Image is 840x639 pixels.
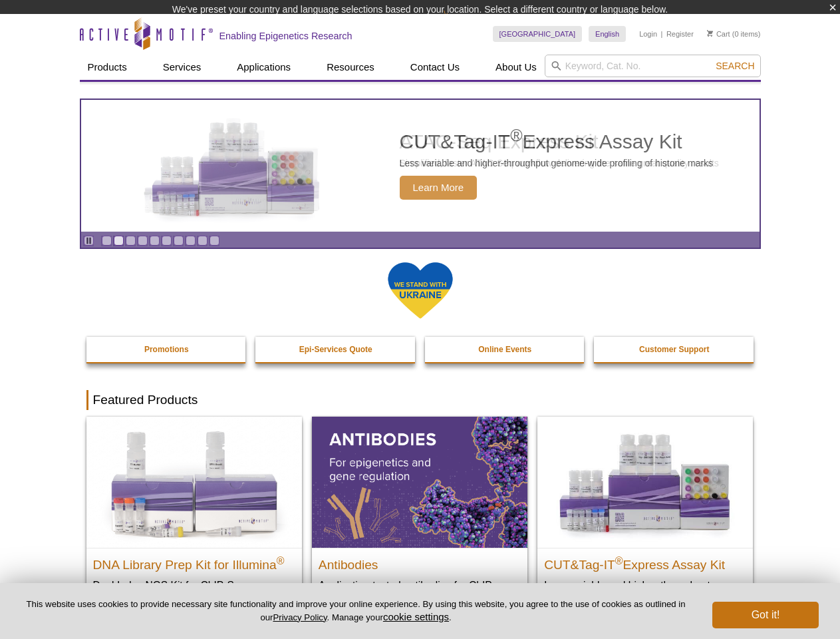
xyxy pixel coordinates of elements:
[615,554,623,566] sup: ®
[255,337,416,362] a: Epi-Services Quote
[312,417,527,618] a: All Antibodies Antibodies Application-tested antibodies for ChIP, CUT&Tag, and CUT&RUN.
[155,55,210,80] a: Services
[493,26,583,42] a: [GEOGRAPHIC_DATA]
[229,55,299,80] a: Applications
[707,30,713,37] img: Your Cart
[210,236,219,246] a: Go to slide 10
[400,157,714,169] p: Less variable and higher-throughput genome-wide profiling of histone marks
[312,417,527,547] img: All Antibodies
[138,236,148,246] a: Go to slide 4
[84,236,94,246] a: Toggle autoplay
[716,61,754,71] span: Search
[126,236,136,246] a: Go to slide 3
[383,611,449,622] button: cookie settings
[273,612,327,622] a: Privacy Policy
[277,554,285,566] sup: ®
[86,417,302,632] a: DNA Library Prep Kit for Illumina DNA Library Prep Kit for Illumina® Dual Index NGS Kit for ChIP-...
[444,10,479,41] img: Change Here
[198,236,208,246] a: Go to slide 9
[712,60,758,72] button: Search
[712,602,819,628] button: Got it!
[488,55,545,80] a: About Us
[81,100,760,232] article: CUT&Tag-IT Express Assay Kit
[545,55,761,77] input: Keyword, Cat. No.
[144,345,189,354] strong: Promotions
[93,578,295,619] p: Dual Index NGS Kit for ChIP-Seq, CUT&RUN, and ds methylated DNA assays.
[319,578,521,606] p: Application-tested antibodies for ChIP, CUT&Tag, and CUT&RUN.
[707,26,761,42] li: (0 items)
[319,55,382,80] a: Resources
[425,337,586,362] a: Online Events
[162,236,172,246] a: Go to slide 6
[537,417,753,618] a: CUT&Tag-IT® Express Assay Kit CUT&Tag-IT®Express Assay Kit Less variable and higher-throughput ge...
[639,345,709,354] strong: Customer Support
[402,55,468,80] a: Contact Us
[219,30,352,42] h2: Enabling Epigenetics Research
[544,578,746,606] p: Less variable and higher-throughput genome-wide profiling of histone marks​.
[114,236,124,246] a: Go to slide 2
[400,176,478,200] span: Learn More
[299,345,372,354] strong: Epi-Services Quote
[124,93,343,239] img: CUT&Tag-IT Express Assay Kit
[510,126,522,144] sup: ®
[174,236,184,246] a: Go to slide 7
[86,417,302,547] img: DNA Library Prep Kit for Illumina
[544,552,746,572] h2: CUT&Tag-IT Express Assay Kit
[707,29,730,39] a: Cart
[594,337,755,362] a: Customer Support
[319,552,521,572] h2: Antibodies
[93,552,295,572] h2: DNA Library Prep Kit for Illumina
[186,236,196,246] a: Go to slide 8
[537,417,753,547] img: CUT&Tag-IT® Express Assay Kit
[661,26,663,42] li: |
[150,236,160,246] a: Go to slide 5
[639,29,657,39] a: Login
[21,598,690,624] p: This website uses cookies to provide necessary site functionality and improve your online experie...
[666,29,694,39] a: Register
[81,100,760,232] a: CUT&Tag-IT Express Assay Kit CUT&Tag-IT®Express Assay Kit Less variable and higher-throughput gen...
[589,26,626,42] a: English
[86,337,247,362] a: Promotions
[387,261,454,320] img: We Stand With Ukraine
[400,132,714,152] h2: CUT&Tag-IT Express Assay Kit
[102,236,112,246] a: Go to slide 1
[86,390,754,410] h2: Featured Products
[478,345,531,354] strong: Online Events
[80,55,135,80] a: Products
